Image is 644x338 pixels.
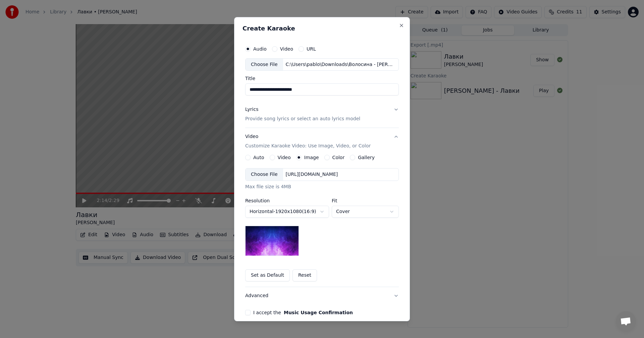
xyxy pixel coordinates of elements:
div: Choose File [246,168,283,181]
p: Provide song lyrics or select an auto lyrics model [245,116,360,122]
div: C:\Users\pablo\Downloads\Волосина - [PERSON_NAME].mp3 [283,61,397,68]
label: I accept the [253,310,353,315]
button: Set as Default [245,269,290,281]
button: I accept the [284,310,353,315]
label: Auto [253,155,264,160]
label: Gallery [358,155,375,160]
div: Choose File [246,58,283,70]
div: Max file size is 4MB [245,184,399,190]
label: Image [304,155,319,160]
p: Customize Karaoke Video: Use Image, Video, or Color [245,143,371,149]
label: Video [280,46,293,51]
h2: Create Karaoke [243,25,401,31]
button: Advanced [245,287,399,305]
label: Color [332,155,345,160]
label: Fit [332,198,399,203]
button: VideoCustomize Karaoke Video: Use Image, Video, or Color [245,128,399,155]
button: Reset [292,269,317,281]
div: Video [245,133,371,149]
label: URL [307,46,316,51]
label: Video [278,155,291,160]
label: Audio [253,46,267,51]
div: [URL][DOMAIN_NAME] [283,171,341,178]
label: Resolution [245,198,329,203]
label: Title [245,76,399,81]
div: Lyrics [245,106,258,113]
div: VideoCustomize Karaoke Video: Use Image, Video, or Color [245,155,399,287]
button: LyricsProvide song lyrics or select an auto lyrics model [245,101,399,128]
